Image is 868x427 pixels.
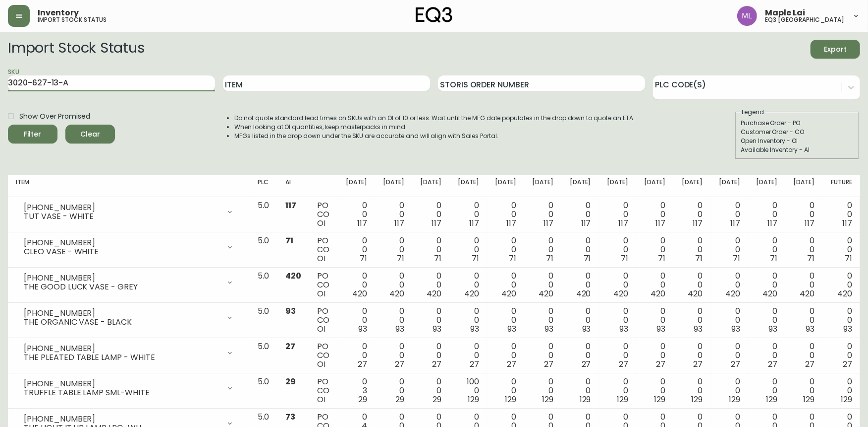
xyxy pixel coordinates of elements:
[317,272,329,298] div: PO CO
[729,394,740,405] span: 129
[644,236,665,263] div: 0 0
[756,342,777,369] div: 0 0
[621,253,628,264] span: 71
[694,323,703,335] span: 93
[696,253,703,264] span: 71
[584,253,591,264] span: 71
[733,253,740,264] span: 71
[395,323,404,335] span: 93
[607,342,628,369] div: 0 0
[317,217,325,229] span: OI
[607,272,628,298] div: 0 0
[756,272,777,298] div: 0 0
[464,288,479,299] span: 420
[793,342,814,369] div: 0 0
[420,307,441,334] div: 0 0
[345,272,367,298] div: 0 0
[619,323,628,335] span: 93
[420,272,441,298] div: 0 0
[544,358,553,370] span: 27
[285,341,295,352] span: 27
[770,253,777,264] span: 71
[741,137,854,145] div: Open Inventory - OI
[16,272,242,293] div: [PHONE_NUMBER]THE GOOD LUCK VASE - GREY
[433,394,441,405] span: 29
[495,272,516,298] div: 0 0
[719,377,740,404] div: 0 0
[576,288,591,299] span: 420
[694,358,703,370] span: 27
[681,201,703,228] div: 0 0
[830,307,852,334] div: 0 0
[250,338,277,373] td: 5.0
[619,358,628,370] span: 27
[457,377,479,404] div: 100 0
[337,175,375,197] th: [DATE]
[542,394,553,405] span: 129
[580,394,591,405] span: 129
[469,217,479,229] span: 117
[582,358,591,370] span: 27
[532,272,553,298] div: 0 0
[357,217,367,229] span: 117
[250,175,277,197] th: PLC
[693,217,703,229] span: 117
[505,394,516,405] span: 129
[654,394,665,405] span: 129
[607,201,628,228] div: 0 0
[785,175,822,197] th: [DATE]
[285,235,293,246] span: 71
[532,236,553,263] div: 0 0
[24,247,220,256] div: CLEO VASE - WHITE
[317,323,325,335] span: OI
[24,274,220,283] div: [PHONE_NUMBER]
[24,212,220,221] div: TUT VASE - WHITE
[449,175,487,197] th: [DATE]
[532,307,553,334] div: 0 0
[234,114,635,123] li: Do not quote standard lead times on SKUs with an OI of 10 or less. Wait until the MFG date popula...
[793,307,814,334] div: 0 0
[569,272,591,298] div: 0 0
[285,200,296,211] span: 117
[495,201,516,228] div: 0 0
[731,358,740,370] span: 27
[397,253,404,264] span: 71
[811,40,860,59] button: Export
[345,342,367,369] div: 0 0
[8,175,250,197] th: Item
[420,342,441,369] div: 0 0
[756,377,777,404] div: 0 0
[617,394,628,405] span: 129
[719,201,740,228] div: 0 0
[841,394,852,405] span: 129
[24,238,220,247] div: [PHONE_NUMBER]
[358,394,367,405] span: 29
[843,358,852,370] span: 27
[487,175,524,197] th: [DATE]
[544,323,553,335] span: 93
[383,307,404,334] div: 0 0
[285,270,301,282] span: 420
[285,305,296,317] span: 93
[607,236,628,263] div: 0 0
[38,9,79,17] span: Inventory
[767,217,777,229] span: 117
[24,283,220,291] div: THE GOOD LUCK VASE - GREY
[655,217,665,229] span: 117
[581,217,591,229] span: 117
[16,377,242,399] div: [PHONE_NUMBER]TRUFFLE TABLE LAMP SML-WHITE
[24,203,220,212] div: [PHONE_NUMBER]
[673,175,710,197] th: [DATE]
[317,377,329,404] div: PO CO
[250,373,277,409] td: 5.0
[719,272,740,298] div: 0 0
[495,342,516,369] div: 0 0
[806,323,815,335] span: 93
[234,132,635,141] li: MFGs listed in the drop down under the SKU are accurate and will align with Sales Portal.
[756,201,777,228] div: 0 0
[8,125,57,143] button: Filter
[383,272,404,298] div: 0 0
[470,323,479,335] span: 93
[731,323,740,335] span: 93
[644,342,665,369] div: 0 0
